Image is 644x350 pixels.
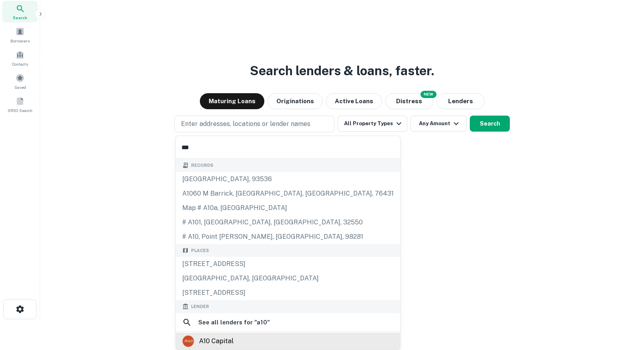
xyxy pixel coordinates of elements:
button: Search distressed loans with lien and other non-mortgage details. [385,93,433,109]
button: Any Amount [411,116,467,132]
span: SREO Search [8,107,32,114]
button: Search [470,116,510,132]
span: Borrowers [10,38,30,44]
img: picture [183,336,194,347]
button: Active Loans [326,93,382,109]
span: Lender [191,303,209,310]
button: Lenders [437,93,485,109]
div: map # a10a, [GEOGRAPHIC_DATA] [176,201,400,215]
a: SREO Search [2,94,38,115]
a: Contacts [2,47,38,69]
span: Contacts [12,61,28,67]
a: Saved [2,70,38,92]
span: Records [191,162,213,169]
h6: See all lenders for " a10 " [198,318,270,327]
span: Places [191,247,209,254]
div: a10 capital [199,335,233,347]
span: Search [13,14,27,21]
div: # a10, point [PERSON_NAME], [GEOGRAPHIC_DATA], 98281 [176,230,400,244]
div: [GEOGRAPHIC_DATA], [GEOGRAPHIC_DATA] [176,271,400,286]
div: [GEOGRAPHIC_DATA], 93536 [176,172,400,186]
button: All Property Types [338,116,407,132]
div: [STREET_ADDRESS] [176,257,400,271]
button: Maturing Loans [200,93,264,109]
button: Enter addresses, locations or lender names [174,116,334,132]
div: [STREET_ADDRESS] [176,286,400,300]
a: Borrowers [2,24,38,46]
span: Saved [14,84,26,90]
div: a1060 m barrick, [GEOGRAPHIC_DATA], [GEOGRAPHIC_DATA], 76431 [176,186,400,201]
h3: Search lenders & loans, faster. [250,61,434,80]
a: Search [2,1,38,22]
a: a10 capital [176,333,400,350]
div: # a101, [GEOGRAPHIC_DATA], [GEOGRAPHIC_DATA], 32550 [176,215,400,230]
div: NEW [421,91,437,98]
p: Enter addresses, locations or lender names [181,119,310,129]
iframe: Chat Widget [604,286,644,324]
button: Originations [268,93,323,109]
